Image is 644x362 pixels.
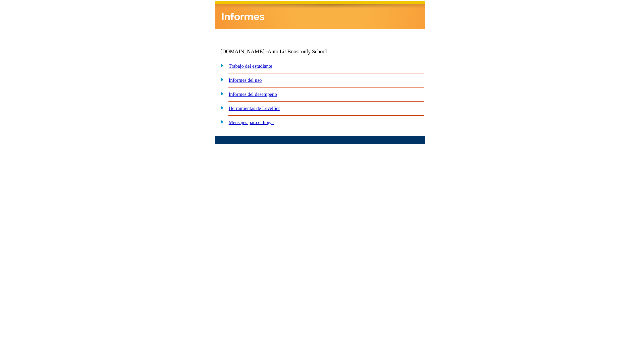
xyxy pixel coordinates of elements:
[217,62,224,68] img: plus.gif
[229,120,274,125] a: Mensajes para el hogar
[220,49,344,55] td: [DOMAIN_NAME] -
[229,106,280,111] a: Herramientas de LevelSet
[268,49,327,54] nobr: Auto Lit Boost only School
[229,63,272,69] a: Trabajo del estudiante
[229,92,277,97] a: Informes del desempeño
[217,90,224,97] img: plus.gif
[217,105,224,111] img: plus.gif
[217,76,224,82] img: plus.gif
[229,77,262,83] a: Informes del uso
[217,119,224,125] img: plus.gif
[215,1,425,29] img: header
